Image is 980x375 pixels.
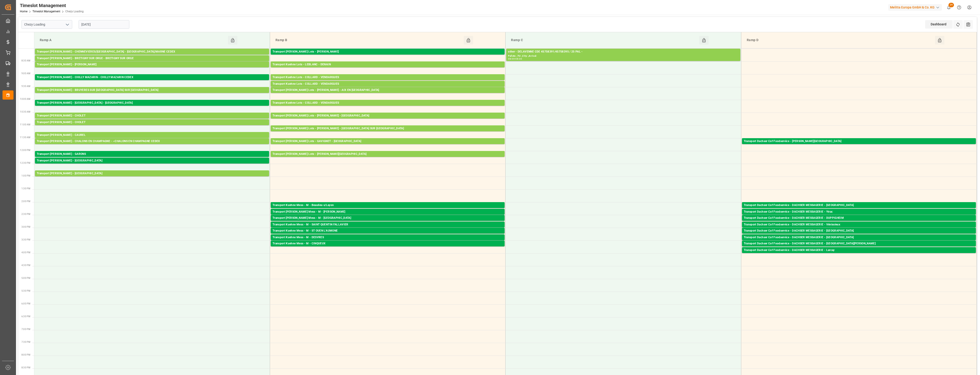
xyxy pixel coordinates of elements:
[273,235,503,240] div: Transport Kuehne Mess - M - DESVRES
[21,264,30,267] span: 4:30 PM
[37,137,267,141] div: Pallets: ,TU: 90,City: CAUREL,Arrival: [DATE] 00:00:00
[744,227,974,231] div: Pallets: 2,TU: ,City: [GEOGRAPHIC_DATA],Arrival: [DATE] 00:00:00
[744,214,974,218] div: Pallets: ,TU: 89,City: Ytrac,Arrival: [DATE] 00:00:00
[508,54,738,58] div: Pallets: ,TU: ,City: ,Arrival:
[20,111,30,113] span: 10:30 AM
[37,62,267,67] div: Transport [PERSON_NAME] - [PERSON_NAME]
[37,67,267,71] div: Pallets: 2,TU: 302,City: [GEOGRAPHIC_DATA],Arrival: [DATE] 00:00:00
[744,229,974,233] div: Transport Dachser Cof Foodservice - DACHSER MESSAGERIE - [GEOGRAPHIC_DATA]
[515,58,515,60] div: -
[79,20,129,29] input: DD-MM-YYYY
[273,229,503,233] div: Transport Kuehne Mess - M - ST OUEN L'AUMONE
[21,290,30,292] span: 5:30 PM
[20,162,30,164] span: 12:30 PM
[273,220,503,224] div: Pallets: ,TU: 24,City: [GEOGRAPHIC_DATA],Arrival: [DATE] 00:00:00
[32,10,60,13] a: Timeslot Management
[21,354,30,356] span: 8:00 PM
[20,149,30,151] span: 12:00 PM
[37,144,267,148] div: Pallets: 2,TU: 857,City: ~CHALONS EN CHAMPAGNE CEDEX,Arrival: [DATE] 00:00:00
[37,61,267,65] div: Pallets: ,TU: 82,City: [GEOGRAPHIC_DATA],Arrival: [DATE] 00:00:00
[37,92,267,96] div: Pallets: 1,TU: 236,City: [GEOGRAPHIC_DATA],Arrival: [DATE] 00:00:00
[20,136,30,139] span: 11:30 AM
[273,240,503,244] div: Pallets: 1,TU: 3,City: DESVRES,Arrival: [DATE] 00:00:00
[37,54,267,58] div: Pallets: 4,TU: 128,City: [GEOGRAPHIC_DATA]/MARNE CEDEX,Arrival: [DATE] 00:00:00
[508,50,738,54] div: other - DELAVENNE CDE 45758391/45758395 / 25 PAL -
[37,118,267,122] div: Pallets: ,TU: 48,City: CHOLET,Arrival: [DATE] 00:00:00
[273,54,503,58] div: Pallets: 6,TU: 335,City: CARQUEFOU,Arrival: [DATE] 00:00:00
[744,233,974,237] div: Pallets: 1,TU: 22,City: [GEOGRAPHIC_DATA],Arrival: [DATE] 00:00:00
[21,200,30,203] span: 2:00 PM
[744,241,974,246] div: Transport Dachser Cof Foodservice - DACHSER MESSAGERIE - [GEOGRAPHIC_DATA][PERSON_NAME]
[37,158,267,163] div: Transport [PERSON_NAME] - [GEOGRAPHIC_DATA]
[508,58,515,60] div: 08:00
[21,315,30,318] span: 6:30 PM
[21,20,72,29] input: Type to search/select
[745,36,935,45] div: Ramp D
[21,366,30,369] span: 8:30 PM
[273,144,503,148] div: Pallets: ,TU: 168,City: [GEOGRAPHIC_DATA],Arrival: [DATE] 00:00:00
[21,302,30,305] span: 6:00 PM
[273,227,503,231] div: Pallets: ,TU: 14,City: [GEOGRAPHIC_DATA][PERSON_NAME],Arrival: [DATE] 00:00:00
[21,59,30,62] span: 8:30 AM
[273,233,503,237] div: Pallets: ,TU: 44,City: ST OUEN L'AUMONE,Arrival: [DATE] 00:00:00
[744,248,974,253] div: Transport Dachser Cof Foodservice - DACHSER MESSAGERIE - Larcay
[20,98,30,100] span: 10:00 AM
[21,72,30,75] span: 9:00 AM
[273,75,503,80] div: Transport Kuehne Lots - COLLARD - VENDARGUES
[37,105,267,109] div: Pallets: ,TU: 442,City: [GEOGRAPHIC_DATA],Arrival: [DATE] 00:00:00
[38,36,228,45] div: Ramp A
[273,82,503,86] div: Transport Kuehne Lots - COLLARD - VENDARGUES
[744,139,974,144] div: Transport Dachser Cof Foodservice - [PERSON_NAME][GEOGRAPHIC_DATA]
[37,125,267,129] div: Pallets: 27,TU: 116,City: [GEOGRAPHIC_DATA],Arrival: [DATE] 00:00:00
[273,88,503,92] div: Transport [PERSON_NAME] Lots - [PERSON_NAME] - AIX EN [GEOGRAPHIC_DATA]
[37,75,267,80] div: Transport [PERSON_NAME] - CHILLY MAZARIN - CHILLY MAZARIN CEDEX
[273,214,503,218] div: Pallets: ,TU: 66,City: [PERSON_NAME],Arrival: [DATE] 00:00:00
[273,152,503,156] div: Transport [PERSON_NAME] Lots - [PERSON_NAME][GEOGRAPHIC_DATA]
[21,328,30,330] span: 7:00 PM
[21,174,30,177] span: 1:00 PM
[37,176,267,180] div: Pallets: 11,TU: 142,City: [GEOGRAPHIC_DATA],Arrival: [DATE] 00:00:00
[273,67,503,71] div: Pallets: 8,TU: 413,City: [GEOGRAPHIC_DATA],Arrival: [DATE] 00:00:00
[20,10,27,13] a: Home
[273,101,503,105] div: Transport Kuehne Lots - COLLARD - VENDARGUES
[21,226,30,228] span: 3:00 PM
[21,277,30,279] span: 5:00 PM
[37,133,267,137] div: Transport [PERSON_NAME] - CAUREL
[888,4,942,11] div: Melitta Europa GmbH & Co. KG
[273,114,503,118] div: Transport [PERSON_NAME] Lots - [PERSON_NAME] - [GEOGRAPHIC_DATA]
[37,56,267,61] div: Transport [PERSON_NAME] - BRETIGNY SUR ORGE - BRETIGNY SUR ORGE
[744,246,974,250] div: Pallets: 1,TU: 63,City: [GEOGRAPHIC_DATA][PERSON_NAME],Arrival: [DATE] 00:00:00
[273,246,503,250] div: Pallets: ,TU: 28,City: [GEOGRAPHIC_DATA],Arrival: [DATE] 00:00:00
[273,50,503,54] div: Transport [PERSON_NAME] Lots - [PERSON_NAME]
[37,114,267,118] div: Transport [PERSON_NAME] - CHOLET
[273,131,503,135] div: Pallets: 2,TU: 52,City: [GEOGRAPHIC_DATA],Arrival: [DATE] 00:00:00
[744,220,974,224] div: Pallets: 2,TU: 32,City: [GEOGRAPHIC_DATA],Arrival: [DATE] 00:00:00
[64,21,71,28] button: open menu
[273,203,503,208] div: Transport Kuehne Mess - M - Beaulieu s/Layon
[273,241,503,246] div: Transport Kuehne Mess - M - CINQUEUX
[273,62,503,67] div: Transport Kuehne Lots - LEBLANC - DENAIN
[21,187,30,190] span: 1:30 PM
[37,120,267,125] div: Transport [PERSON_NAME] - CHOLET
[273,222,503,227] div: Transport Kuehne Mess - M - SAINT QUENTIN FALLAVIER
[273,86,503,90] div: Pallets: 4,TU: ,City: [GEOGRAPHIC_DATA],Arrival: [DATE] 00:00:00
[20,2,84,9] div: Timeslot Management
[21,213,30,215] span: 2:30 PM
[273,210,503,214] div: Transport [PERSON_NAME] Mess - M - [PERSON_NAME]
[273,126,503,131] div: Transport [PERSON_NAME] Lots - [PERSON_NAME] - [GEOGRAPHIC_DATA] SUR [GEOGRAPHIC_DATA]
[744,253,974,256] div: Pallets: ,TU: 53,City: [GEOGRAPHIC_DATA],Arrival: [DATE] 00:00:00
[37,80,267,84] div: Pallets: ,TU: 216,City: CHILLY MAZARIN CEDEX,Arrival: [DATE] 00:00:00
[273,139,503,144] div: Transport [PERSON_NAME] Lots - GAVIGNET - [GEOGRAPHIC_DATA]
[515,58,522,60] div: 08:30
[273,216,503,220] div: Transport [PERSON_NAME] Mess - M - [GEOGRAPHIC_DATA]
[744,203,974,208] div: Transport Dachser Cof Foodservice - DACHSER MESSAGERIE - [GEOGRAPHIC_DATA]
[37,88,267,92] div: Transport [PERSON_NAME] - BRUYERES SUR [GEOGRAPHIC_DATA] SUR [GEOGRAPHIC_DATA]
[744,235,974,240] div: Transport Dachser Cof Foodservice - DACHSER MESSAGERIE - [GEOGRAPHIC_DATA]
[21,341,30,343] span: 7:30 PM
[273,118,503,122] div: Pallets: 1,TU: 78,City: [GEOGRAPHIC_DATA],Arrival: [DATE] 00:00:00
[37,163,267,167] div: Pallets: 3,TU: 56,City: [GEOGRAPHIC_DATA],Arrival: [DATE] 00:00:00
[954,2,964,13] button: Help Center
[273,105,503,109] div: Pallets: 3,TU: 160,City: [GEOGRAPHIC_DATA],Arrival: [DATE] 00:00:00
[744,144,974,148] div: Pallets: 32,TU: 31,City: [PERSON_NAME][GEOGRAPHIC_DATA],Arrival: [DATE] 00:00:00
[20,123,30,126] span: 11:00 AM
